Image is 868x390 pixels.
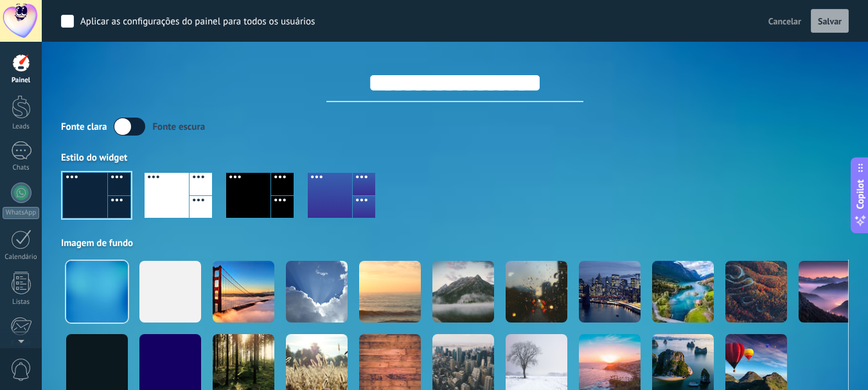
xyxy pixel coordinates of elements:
div: Leads [3,123,40,131]
span: Copilot [854,179,867,209]
div: WhatsApp [3,207,39,219]
div: Listas [3,298,40,306]
div: Fonte clara [61,121,107,133]
span: Cancelar [768,15,801,27]
span: Salvar [818,17,842,26]
button: Cancelar [763,12,806,31]
div: Chats [3,164,40,172]
div: Fonte escura [152,121,205,133]
div: Estilo do widget [61,152,849,164]
div: Painel [3,76,40,85]
div: Imagem de fundo [61,237,849,249]
button: Salvar [811,9,849,33]
div: Calendário [3,253,40,261]
div: Aplicar as configurações do painel para todos os usuários [80,15,315,28]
